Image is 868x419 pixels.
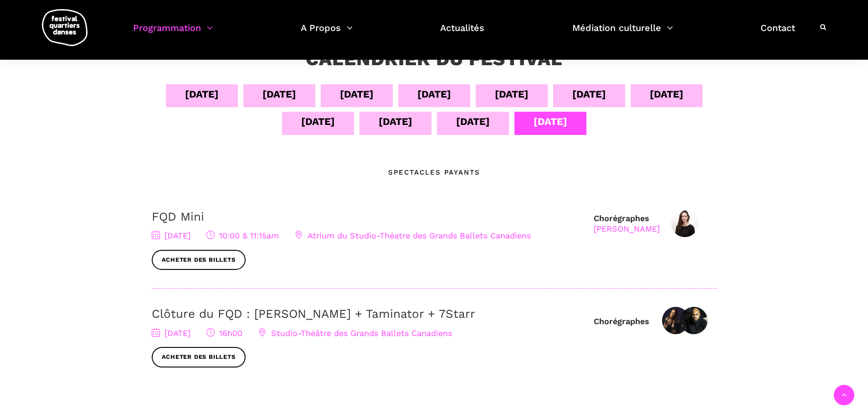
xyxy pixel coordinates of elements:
div: [DATE] [340,86,374,102]
span: Atrium du Studio-Théatre des Grands Ballets Canadiens [295,231,531,240]
span: [DATE] [152,231,190,240]
span: [DATE] [152,328,190,338]
a: Programmation [133,20,213,47]
span: 10:00 & 11:15am [206,231,279,240]
div: [DATE] [534,114,567,129]
div: [DATE] [379,114,412,129]
div: [DATE] [495,86,529,102]
div: [DATE] [456,114,490,129]
img: Valerie T Chartier [662,307,689,334]
a: FQD Mini [152,210,204,223]
a: Acheter des billets [152,347,246,367]
div: [DATE] [262,86,296,102]
span: Studio-Théâtre des Grands Ballets Canadiens [258,328,452,338]
a: A Propos [301,20,353,47]
div: [DATE] [301,114,335,129]
div: [DATE] [572,86,606,102]
a: Actualités [440,20,484,47]
div: Chorégraphes [594,213,660,234]
img: 7starr [680,307,708,334]
div: [DATE] [650,86,683,102]
a: Médiation culturelle [572,20,673,47]
div: Spectacles Payants [388,167,480,178]
div: [DATE] [417,86,451,102]
div: Chorégraphes [594,316,649,326]
a: Contact [760,20,795,47]
span: 16h00 [206,328,242,338]
img: logo-fqd-med [42,9,87,46]
a: Clôture du FQD : [PERSON_NAME] + Taminator + 7Starr [152,307,475,321]
div: [DATE] [185,86,219,102]
a: Acheter des billets [152,250,246,270]
img: alexandra_01 [671,210,699,237]
div: [PERSON_NAME] [594,223,660,234]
